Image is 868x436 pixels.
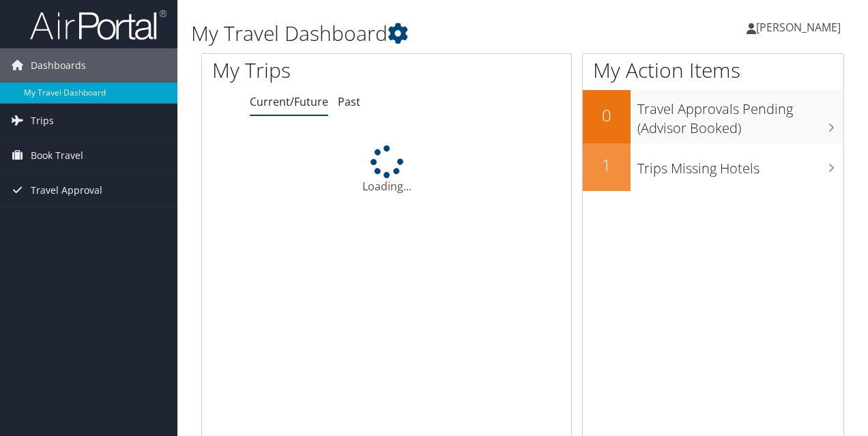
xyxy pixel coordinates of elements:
a: 1Trips Missing Hotels [583,143,843,191]
span: Dashboards [31,48,86,83]
span: [PERSON_NAME] [756,20,841,35]
h1: My Action Items [583,56,843,85]
h1: My Trips [212,56,407,85]
h2: 0 [583,104,631,127]
a: [PERSON_NAME] [747,7,854,48]
h3: Travel Approvals Pending (Advisor Booked) [637,93,843,138]
a: Past [338,94,360,109]
div: Loading... [202,145,571,194]
h2: 1 [583,154,631,177]
h1: My Travel Dashboard [191,19,633,48]
img: airportal-logo.png [30,9,167,41]
span: Trips [31,104,54,138]
span: Book Travel [31,139,83,173]
a: Current/Future [250,94,328,109]
a: 0Travel Approvals Pending (Advisor Booked) [583,90,843,143]
h3: Trips Missing Hotels [637,152,843,178]
span: Travel Approval [31,173,102,207]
